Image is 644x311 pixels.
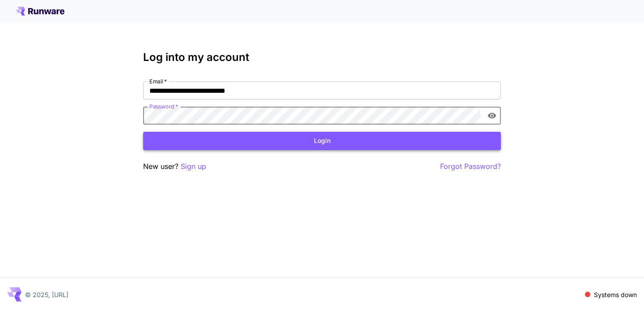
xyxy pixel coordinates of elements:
[484,108,500,124] button: toggle password visibility
[143,161,206,172] p: New user?
[440,161,501,172] button: Forgot Password?
[594,290,637,299] p: Systems down
[25,290,68,299] p: © 2025, [URL]
[149,103,178,110] label: Password
[143,51,501,64] h3: Log into my account
[181,161,206,172] button: Sign up
[149,78,167,85] label: Email
[143,132,501,150] button: Login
